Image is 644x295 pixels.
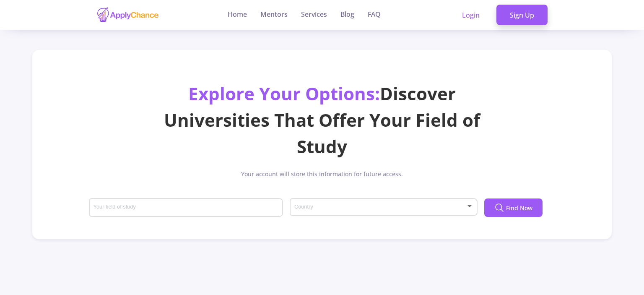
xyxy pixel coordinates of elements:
button: Find Now [484,198,543,217]
img: applychance logo [96,7,159,23]
div: Discover Universities That Offer Your Field of Study [159,80,485,159]
a: Sign Up [496,5,548,26]
span: Find Now [506,204,532,212]
div: Your account will store this information for future access. [42,170,602,185]
span: Explore Your Options: [188,81,380,105]
a: Login [449,5,493,26]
